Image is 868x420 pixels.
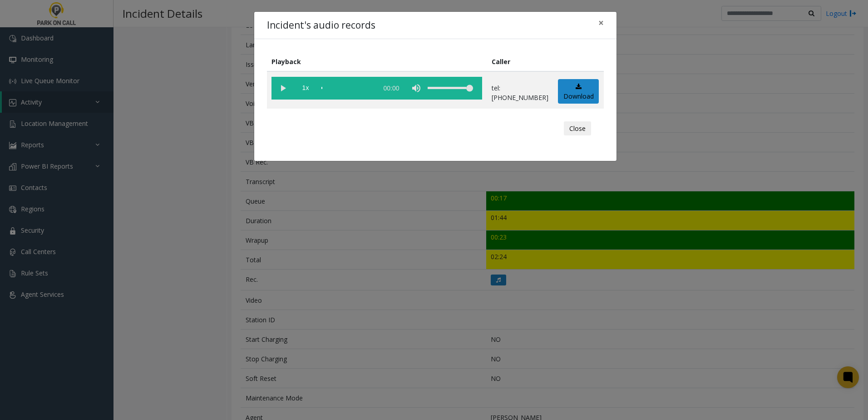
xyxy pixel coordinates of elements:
span: playback speed button [294,77,317,100]
span: × [598,16,604,29]
button: Close [564,121,591,136]
div: scrub bar [321,77,373,100]
h4: Incident's audio records [267,18,375,33]
div: volume level [428,77,473,100]
th: Playback [267,52,487,71]
a: Download [558,79,599,104]
button: Close [592,12,610,34]
th: Caller [487,52,553,71]
p: tel:[PHONE_NUMBER] [492,83,548,102]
